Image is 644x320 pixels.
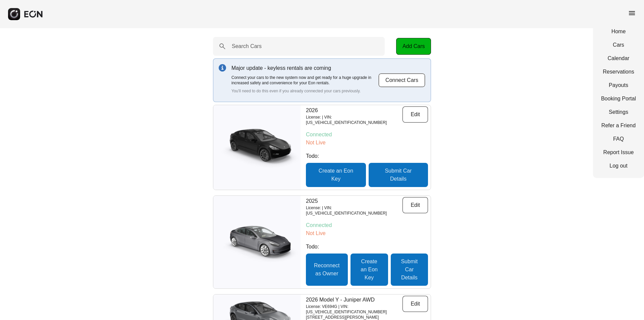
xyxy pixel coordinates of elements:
p: [STREET_ADDRESS][PERSON_NAME] [306,315,402,320]
button: Submit Car Details [391,254,428,286]
p: 2026 [306,106,402,115]
button: Create an Eon Key [306,163,366,187]
p: License: | VIN: [US_VEHICLE_IDENTIFICATION_NUMBER] [306,205,402,216]
a: Cars [601,41,636,49]
button: Edit [402,106,428,123]
p: Todo: [306,152,428,160]
a: Reservations [601,68,636,76]
a: Payouts [601,81,636,89]
button: Connect Cars [378,73,425,87]
p: Connected [306,221,428,229]
p: Todo: [306,243,428,251]
a: FAQ [601,135,636,143]
span: menu [628,9,636,17]
p: Not Live [306,139,428,147]
p: 2025 [306,197,402,205]
a: Report Issue [601,148,636,156]
img: car [213,126,301,169]
p: Connected [306,131,428,139]
img: info [219,64,226,72]
button: Submit Car Details [369,163,428,187]
p: License: VE694G | VIN: [US_VEHICLE_IDENTIFICATION_NUMBER] [306,304,402,315]
p: You'll need to do this even if you already connected your cars previously. [231,88,378,94]
button: Add Cars [396,38,431,55]
p: 2026 Model Y - Juniper AWD [306,296,402,304]
button: Create an Eon Key [351,254,388,286]
a: Refer a Friend [601,122,636,130]
button: Edit [402,197,428,213]
a: Booking Portal [601,95,636,103]
p: Major update - keyless rentals are coming [231,64,378,72]
a: Home [601,28,636,36]
a: Log out [601,162,636,170]
p: Connect your cars to the new system now and get ready for a huge upgrade in increased safety and ... [231,75,378,86]
a: Calendar [601,54,636,62]
button: Edit [402,296,428,312]
img: car [213,220,301,264]
label: Search Cars [232,42,262,50]
a: Settings [601,108,636,116]
p: Not Live [306,229,428,237]
button: Reconnect as Owner [306,254,348,286]
p: License: | VIN: [US_VEHICLE_IDENTIFICATION_NUMBER] [306,115,402,125]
